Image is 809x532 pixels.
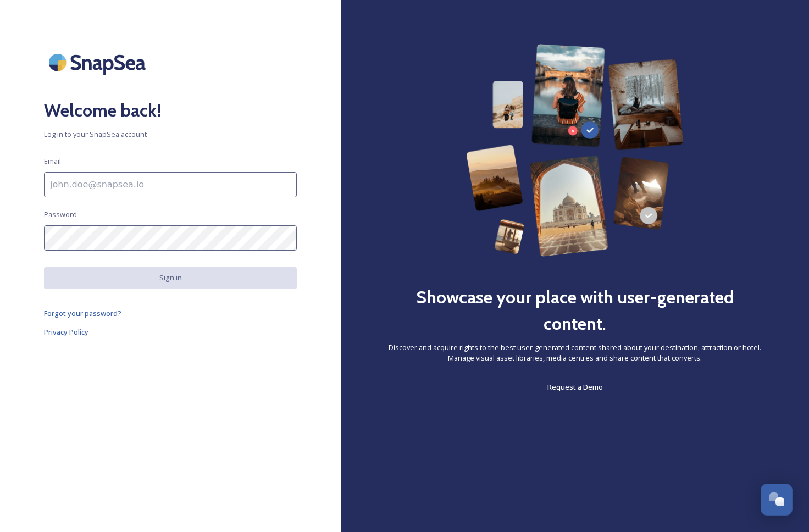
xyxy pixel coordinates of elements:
span: Discover and acquire rights to the best user-generated content shared about your destination, att... [385,342,765,363]
button: Open Chat [761,484,793,516]
input: john.doe@snapsea.io [44,172,297,197]
a: Forgot your password? [44,307,297,320]
span: Log in to your SnapSea account [44,129,297,140]
span: Email [44,156,61,167]
span: Password [44,209,77,220]
img: SnapSea Logo [44,44,154,81]
h2: Welcome back! [44,97,297,124]
img: 63b42ca75bacad526042e722_Group%20154-p-800.png [466,44,683,257]
h2: Showcase your place with user-generated content. [385,284,765,337]
a: Privacy Policy [44,325,297,339]
button: Sign in [44,267,297,289]
a: Request a Demo [547,380,603,394]
span: Request a Demo [547,382,603,392]
span: Forgot your password? [44,308,121,318]
span: Privacy Policy [44,327,88,337]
